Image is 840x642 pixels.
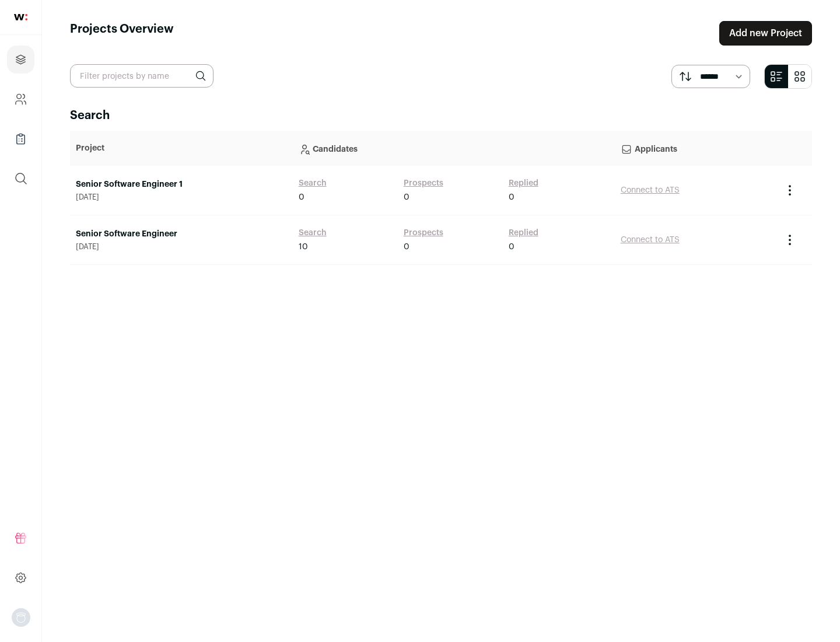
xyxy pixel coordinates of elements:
[70,107,812,124] h2: Search
[299,177,327,189] a: Search
[76,242,287,252] span: [DATE]
[621,236,680,244] a: Connect to ATS
[70,64,213,88] input: Filter projects by name
[299,227,327,239] a: Search
[404,241,409,253] span: 0
[76,179,287,190] a: Senior Software Engineer 1
[783,183,797,197] button: Project Actions
[509,177,538,189] a: Replied
[404,177,443,189] a: Prospects
[299,137,609,160] p: Candidates
[299,241,308,253] span: 10
[12,608,30,627] img: nopic.png
[76,142,287,154] p: Project
[76,228,287,240] a: Senior Software Engineer
[7,125,34,153] a: Company Lists
[509,191,514,203] span: 0
[14,14,27,20] img: wellfound-shorthand-0d5821cbd27db2630d0214b213865d53afaa358527fdda9d0ea32b1df1b89c2c.svg
[70,21,174,46] h1: Projects Overview
[7,85,34,113] a: Company and ATS Settings
[509,241,514,253] span: 0
[299,191,304,203] span: 0
[7,46,34,74] a: Projects
[76,193,287,202] span: [DATE]
[12,608,30,627] button: Open dropdown
[404,191,409,203] span: 0
[621,186,680,194] a: Connect to ATS
[404,227,443,239] a: Prospects
[719,21,812,46] a: Add new Project
[783,233,797,247] button: Project Actions
[509,227,538,239] a: Replied
[621,137,771,160] p: Applicants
